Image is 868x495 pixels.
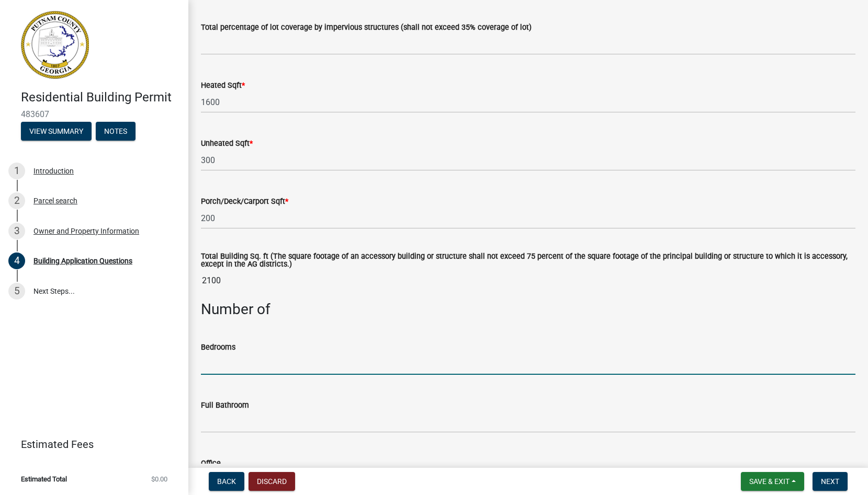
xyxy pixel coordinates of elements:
[741,472,804,491] button: Save & Exit
[21,109,167,119] span: 483607
[201,198,288,205] label: Porch/Deck/Carport Sqft
[249,472,295,491] button: Discard
[21,476,67,482] span: Estimated Total
[96,128,136,136] wm-modal-confirm: Notes
[201,344,235,351] label: Bedrooms
[201,301,855,318] h3: Number of
[749,477,790,486] span: Save & Exit
[821,477,839,486] span: Next
[21,122,92,141] button: View Summary
[209,472,244,491] button: Back
[8,223,25,239] div: 3
[201,253,855,268] label: Total Building Sq. ft (The square footage of an accessory building or structure shall not exceed ...
[8,192,25,209] div: 2
[8,434,172,455] a: Estimated Fees
[8,252,25,269] div: 4
[33,257,132,264] div: Building Application Questions
[217,477,236,486] span: Back
[201,24,532,31] label: Total percentage of lot coverage by impervious structures (shall not exceed 35% coverage of lot)
[21,90,180,105] h4: Residential Building Permit
[813,472,848,491] button: Next
[33,197,77,204] div: Parcel search
[21,11,89,79] img: Putnam County, Georgia
[8,283,25,300] div: 5
[151,476,167,482] span: $0.00
[201,460,221,467] label: Office
[33,227,139,235] div: Owner and Property Information
[33,167,74,175] div: Introduction
[201,82,245,89] label: Heated Sqft
[201,140,253,147] label: Unheated Sqft
[201,402,249,409] label: Full Bathroom
[21,128,92,136] wm-modal-confirm: Summary
[96,122,136,141] button: Notes
[8,163,25,179] div: 1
